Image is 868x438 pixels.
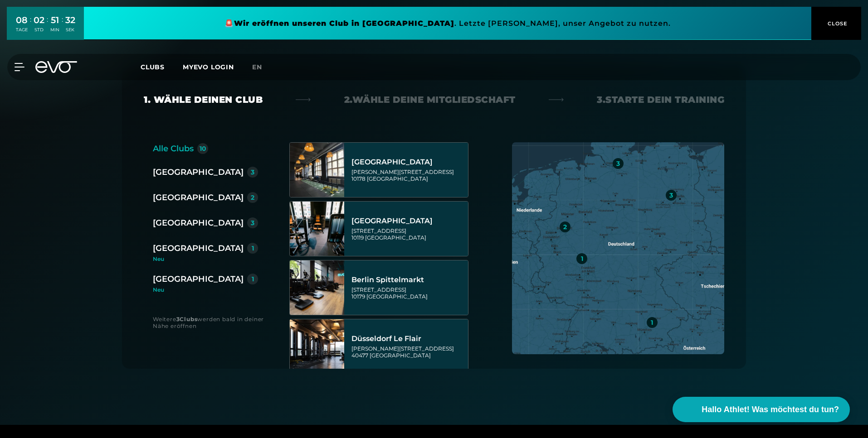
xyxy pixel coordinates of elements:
div: 2. Wähle deine Mitgliedschaft [344,93,516,106]
div: [STREET_ADDRESS] 10119 [GEOGRAPHIC_DATA] [351,227,465,241]
div: Alle Clubs [153,142,194,155]
div: [PERSON_NAME][STREET_ADDRESS] 10178 [GEOGRAPHIC_DATA] [351,168,465,182]
img: Düsseldorf Le Flair [290,319,344,374]
a: MYEVO LOGIN [183,63,234,71]
div: 2 [563,224,567,230]
span: en [252,63,262,71]
div: 3 [251,169,254,175]
div: 3 [251,220,254,226]
div: Berlin Spittelmarkt [351,275,465,284]
a: Clubs [141,63,183,71]
strong: 3 [176,316,180,322]
div: : [62,14,63,39]
span: Hallo Athlet! Was möchtest du tun? [702,404,839,416]
div: 51 [50,14,59,27]
div: : [30,14,31,39]
div: [GEOGRAPHIC_DATA] [153,217,244,229]
div: 3 [616,160,620,167]
div: 3. Starte dein Training [597,93,724,106]
div: [PERSON_NAME][STREET_ADDRESS] 40477 [GEOGRAPHIC_DATA] [351,345,465,359]
img: Berlin Spittelmarkt [290,260,344,315]
div: Neu [153,287,258,293]
div: 1 [252,245,254,251]
div: [GEOGRAPHIC_DATA] [351,217,465,226]
img: Berlin Alexanderplatz [290,143,344,197]
div: Düsseldorf Le Flair [351,334,465,343]
div: SEK [65,27,75,33]
div: MIN [50,27,59,33]
div: 02 [34,14,44,27]
span: Clubs [141,63,165,71]
div: 3 [669,192,673,198]
div: 08 [16,14,28,27]
div: 2 [251,194,254,201]
div: [STREET_ADDRESS] 10179 [GEOGRAPHIC_DATA] [351,286,465,300]
strong: Clubs [180,316,197,322]
div: Weitere werden bald in deiner Nähe eröffnen [153,316,271,329]
div: 10 [200,145,206,152]
div: [GEOGRAPHIC_DATA] [153,166,244,178]
button: Hallo Athlet! Was möchtest du tun? [673,397,850,422]
img: Berlin Rosenthaler Platz [290,202,344,256]
div: 1. Wähle deinen Club [144,93,263,106]
div: [GEOGRAPHIC_DATA] [153,242,244,255]
div: [GEOGRAPHIC_DATA] [153,273,244,285]
img: map [512,142,724,354]
div: TAGE [16,27,28,33]
span: CLOSE [825,19,848,28]
div: STD [34,27,44,33]
div: 1 [581,255,583,262]
a: en [252,62,273,72]
div: [GEOGRAPHIC_DATA] [153,191,244,204]
button: CLOSE [811,7,861,40]
div: [GEOGRAPHIC_DATA] [351,158,465,167]
div: Neu [153,256,265,262]
div: 1 [252,276,254,282]
div: 32 [65,14,75,27]
div: : [47,14,48,39]
div: 1 [651,319,653,326]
